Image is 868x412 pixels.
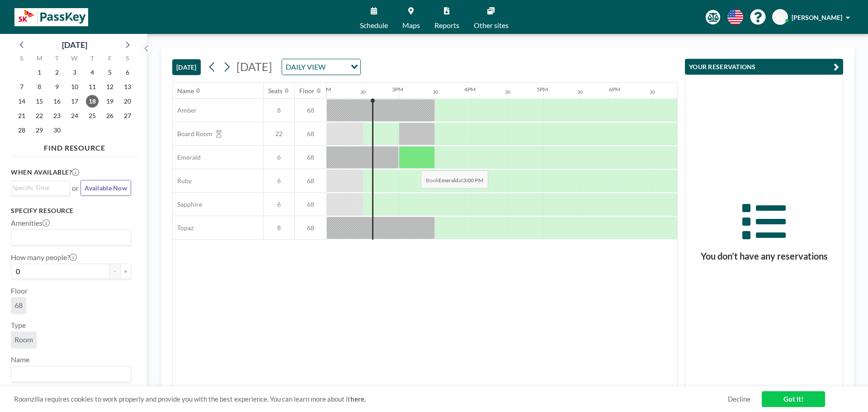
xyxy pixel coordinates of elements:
div: 4PM [464,86,476,93]
span: Sunday, September 7, 2025 [15,81,28,93]
label: Type [11,321,26,330]
div: Name [177,87,194,95]
span: Sapphire [173,200,202,208]
div: F [101,53,118,65]
div: 30 [433,89,438,95]
button: Available Now [80,180,131,196]
div: 30 [360,89,366,95]
div: S [13,53,31,65]
span: 6 [264,200,294,208]
span: Tuesday, September 23, 2025 [51,109,63,122]
span: 6 [264,177,294,185]
span: Room [14,335,33,344]
div: T [48,53,66,65]
div: M [31,53,48,65]
span: 8 [264,224,294,232]
div: Search for option [11,366,131,382]
div: 30 [505,89,510,95]
span: 68 [295,200,326,208]
span: Saturday, September 27, 2025 [121,109,134,122]
span: Topaz [173,224,193,232]
label: Amenities [11,218,50,227]
span: Friday, September 26, 2025 [104,109,116,122]
span: Sunday, September 28, 2025 [15,124,28,137]
span: Monday, September 22, 2025 [33,109,46,122]
span: Board Room [173,130,212,138]
div: Search for option [11,181,70,194]
span: 68 [14,301,23,310]
span: Available Now [85,184,127,192]
label: Name [11,355,29,364]
div: S [118,53,136,65]
span: Thursday, September 4, 2025 [86,66,99,79]
a: here. [350,395,366,403]
b: 3:00 PM [463,177,483,184]
span: Saturday, September 13, 2025 [121,81,134,93]
span: Wednesday, September 17, 2025 [68,95,81,108]
span: Thursday, September 25, 2025 [86,109,99,122]
span: 68 [295,106,326,114]
div: 30 [577,89,583,95]
div: 30 [650,89,655,95]
span: Sunday, September 21, 2025 [15,109,28,122]
h3: Specify resource [11,207,131,215]
span: Tuesday, September 9, 2025 [51,81,63,93]
span: Maps [402,22,420,29]
span: DAILY VIEW [284,61,327,73]
span: Schedule [360,22,388,29]
span: Monday, September 1, 2025 [33,66,46,79]
span: Saturday, September 20, 2025 [121,95,134,108]
span: Book at [421,170,488,189]
b: Emerald [439,177,458,184]
span: Amber [173,106,197,114]
div: 6PM [609,86,620,93]
label: How many people? [11,253,77,262]
span: EL [777,13,783,21]
span: 68 [295,153,326,161]
span: 6 [264,153,294,161]
span: Emerald [173,153,201,161]
span: Wednesday, September 3, 2025 [68,66,81,79]
span: Monday, September 15, 2025 [33,95,46,108]
button: YOUR RESERVATIONS [685,59,843,75]
h3: You don’t have any reservations [685,251,843,262]
input: Search for option [12,368,126,380]
span: Sunday, September 14, 2025 [15,95,28,108]
button: - [109,264,120,279]
span: Roomzilla requires cookies to work properly and provide you with the best experience. You can lea... [14,395,728,403]
span: Friday, September 5, 2025 [104,66,116,79]
span: Reports [434,22,459,29]
button: [DATE] [172,59,201,75]
span: 22 [264,130,294,138]
span: Thursday, September 18, 2025 [86,95,99,108]
span: 68 [295,130,326,138]
span: or [72,184,79,193]
div: Floor [299,87,315,95]
input: Search for option [12,232,126,243]
span: Tuesday, September 30, 2025 [51,124,63,137]
span: Wednesday, September 10, 2025 [68,81,81,93]
a: Got it! [762,391,825,407]
label: Floor [11,286,28,295]
span: Wednesday, September 24, 2025 [68,109,81,122]
span: Tuesday, September 16, 2025 [51,95,63,108]
span: Ruby [173,177,192,185]
a: Decline [728,395,750,403]
div: T [83,53,101,65]
div: Seats [268,87,283,95]
span: 68 [295,177,326,185]
span: Friday, September 19, 2025 [104,95,116,108]
span: Tuesday, September 2, 2025 [51,66,63,79]
span: [DATE] [236,60,272,73]
div: Search for option [11,230,131,245]
span: Thursday, September 11, 2025 [86,81,99,93]
div: 3PM [392,86,403,93]
div: W [66,53,84,65]
button: + [120,264,131,279]
span: 68 [295,224,326,232]
span: 8 [264,106,294,114]
span: Saturday, September 6, 2025 [121,66,134,79]
h4: FIND RESOURCE [11,140,138,152]
span: Monday, September 8, 2025 [33,81,46,93]
span: Other sites [474,22,509,29]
